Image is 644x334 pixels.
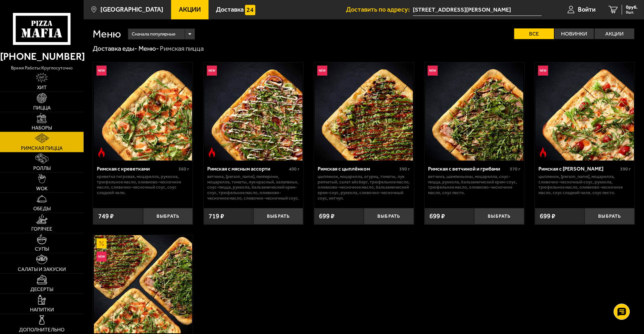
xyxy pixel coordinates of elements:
span: Десерты [30,287,53,292]
span: Пицца [33,106,51,111]
p: ветчина, [PERSON_NAME], пепперони, моцарелла, томаты, лук красный, халапеньо, соус-пицца, руккола... [207,174,300,201]
span: 400 г [289,166,300,172]
span: Салаты и закуски [18,267,66,272]
span: Доставка [216,6,244,13]
a: Доставка еды- [93,45,137,52]
img: Новинка [317,66,327,76]
img: Мама Миа [94,235,192,333]
span: 360 г [179,166,189,172]
span: 390 г [399,166,410,172]
a: НовинкаРимская с цыплёнком [314,62,414,161]
div: Римская пицца [160,44,204,53]
div: Римская с цыплёнком [318,166,398,172]
img: Новинка [538,66,548,76]
img: Римская с ветчиной и грибами [425,62,523,161]
label: Все [514,28,554,39]
img: 15daf4d41897b9f0e9f617042186c801.svg [245,5,255,15]
h1: Меню [93,28,121,39]
span: 699 ₽ [540,213,555,220]
div: Римская с ветчиной и грибами [428,166,508,172]
span: Дополнительно [19,328,65,333]
span: 699 ₽ [429,213,445,220]
span: Доставить по адресу: [346,6,413,13]
img: Острое блюдо [207,147,217,157]
span: Сначала популярные [132,28,176,40]
button: Выбрать [143,208,193,224]
span: 749 ₽ [98,213,114,220]
span: WOK [36,186,47,192]
img: Острое блюдо [97,147,107,157]
span: Обеды [33,206,51,212]
button: Выбрать [364,208,414,224]
span: Роллы [33,166,51,171]
img: Римская с креветками [94,62,192,161]
button: Выбрать [585,208,634,224]
span: Хит [37,85,47,90]
img: Акционный [97,238,107,248]
img: Новинка [428,66,438,76]
input: Ваш адрес доставки [413,4,542,16]
p: цыпленок, моцарелла, огурец, томаты, лук репчатый, салат айсберг, трюфельное масло, оливково-чесн... [318,174,410,201]
span: Горячее [31,227,52,232]
span: Наборы [32,126,52,131]
a: НовинкаОстрое блюдоРимская с мясным ассорти [204,62,303,161]
div: Римская с [PERSON_NAME] [538,166,618,172]
span: Супы [35,247,49,252]
img: Римская с мясным ассорти [204,62,302,161]
span: 719 ₽ [209,213,224,220]
img: Новинка [97,66,107,76]
span: 370 г [510,166,520,172]
button: Выбрать [474,208,524,224]
img: Римская с томатами черри [536,62,634,161]
a: НовинкаОстрое блюдоРимская с креветками [93,62,193,161]
label: Акции [595,28,634,39]
p: ветчина, шампиньоны, моцарелла, соус-пицца, руккола, бальзамический крем-соус, трюфельное масло, ... [428,174,520,195]
span: [GEOGRAPHIC_DATA] [100,6,163,13]
span: Напитки [30,308,54,313]
a: АкционныйНовинкаМама Миа [93,235,193,333]
a: НовинкаОстрое блюдоРимская с томатами черри [535,62,635,161]
span: Римская пицца [21,146,63,151]
span: 699 ₽ [319,213,334,220]
span: Войти [578,6,596,13]
img: Новинка [97,252,107,262]
span: Акции [179,6,201,13]
button: Выбрать [253,208,303,224]
div: Римская с мясным ассорти [207,166,287,172]
a: Меню- [138,45,159,52]
img: Римская с цыплёнком [315,62,413,161]
a: НовинкаРимская с ветчиной и грибами [424,62,524,161]
span: 0 шт. [626,10,638,14]
img: Новинка [207,66,217,76]
img: Острое блюдо [538,147,548,157]
label: Новинки [555,28,594,39]
div: Римская с креветками [97,166,177,172]
span: 390 г [620,166,631,172]
p: цыпленок, [PERSON_NAME], моцарелла, сливочно-чесночный соус, руккола, трюфельное масло, оливково-... [538,174,631,195]
span: 0 руб. [626,5,638,10]
p: креветка тигровая, моцарелла, руккола, трюфельное масло, оливково-чесночное масло, сливочно-чесно... [97,174,189,195]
